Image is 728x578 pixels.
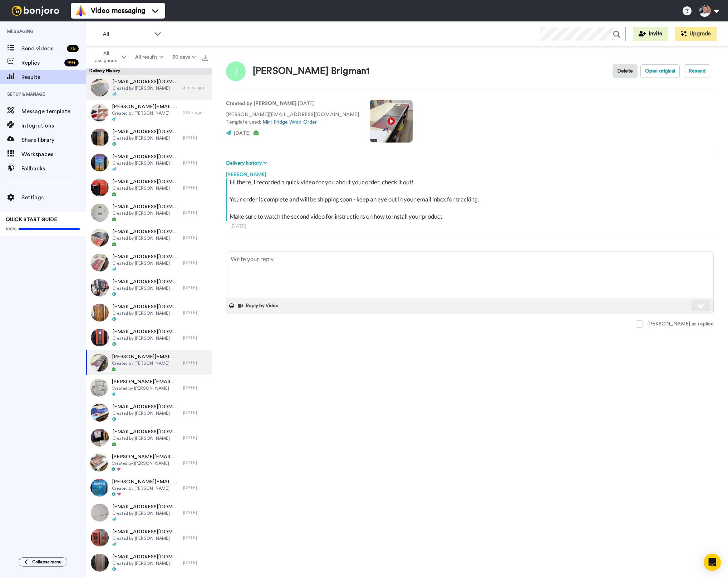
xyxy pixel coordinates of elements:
span: [PERSON_NAME][EMAIL_ADDRESS][DOMAIN_NAME] [112,478,179,485]
img: ae0b7abe-5869-4db5-af9b-e5bb3097dabe-thumb.jpg [91,504,109,522]
span: [EMAIL_ADDRESS][DOMAIN_NAME] [112,153,179,160]
div: [PERSON_NAME] as replied [647,320,714,328]
div: [DATE] [183,410,208,415]
button: Delivery history [226,159,270,167]
a: [EMAIL_ADDRESS][DOMAIN_NAME]Created by [PERSON_NAME][DATE] [86,425,212,450]
button: Collapse menu [19,557,67,567]
span: [EMAIL_ADDRESS][DOMAIN_NAME] [112,78,179,85]
img: 35732a63-be5f-4110-aac8-54f63af2f9bd-thumb.jpg [91,529,109,547]
span: [EMAIL_ADDRESS][DOMAIN_NAME] [112,178,179,185]
span: Message template [21,107,86,116]
button: All results [131,51,168,64]
a: [EMAIL_ADDRESS][DOMAIN_NAME]Created by [PERSON_NAME][DATE] [86,275,212,300]
div: [DATE] [183,385,208,390]
a: [PERSON_NAME][EMAIL_ADDRESS][DOMAIN_NAME]Created by [PERSON_NAME][DATE] [86,350,212,375]
span: [EMAIL_ADDRESS][DOMAIN_NAME] [112,203,179,210]
span: Video messaging [91,6,145,16]
span: Created by [PERSON_NAME] [112,410,179,416]
span: Created by [PERSON_NAME] [112,460,179,466]
p: : [DATE] [226,100,359,108]
a: [EMAIL_ADDRESS][DOMAIN_NAME]Created by [PERSON_NAME][DATE] [86,325,212,350]
div: [PERSON_NAME] [226,167,714,178]
img: 5d2801f0-13f4-4c9a-b9db-f74b3723f48c-thumb.jpg [91,279,109,297]
span: Created by [PERSON_NAME] [112,185,179,191]
span: [EMAIL_ADDRESS][DOMAIN_NAME] [112,253,179,260]
span: Settings [21,193,86,202]
div: [DATE] [183,160,208,165]
span: Created by [PERSON_NAME] [112,535,179,541]
button: 30 days [168,51,200,64]
a: [EMAIL_ADDRESS][DOMAIN_NAME]Created by [PERSON_NAME][DATE] [86,200,212,225]
span: [EMAIL_ADDRESS][DOMAIN_NAME] [112,328,179,335]
span: Created by [PERSON_NAME] [112,160,179,166]
span: All [103,30,151,39]
span: Created by [PERSON_NAME] [112,260,179,266]
span: Integrations [21,121,86,130]
span: [EMAIL_ADDRESS][DOMAIN_NAME] [112,303,179,310]
a: [EMAIL_ADDRESS][DOMAIN_NAME]Created by [PERSON_NAME][DATE] [86,225,212,250]
span: [PERSON_NAME][EMAIL_ADDRESS][PERSON_NAME][DOMAIN_NAME] [112,378,179,385]
span: [PERSON_NAME][EMAIL_ADDRESS][DOMAIN_NAME] [112,103,179,110]
a: [EMAIL_ADDRESS][DOMAIN_NAME]Created by [PERSON_NAME][DATE] [86,175,212,200]
a: [PERSON_NAME][EMAIL_ADDRESS][DOMAIN_NAME]Created by [PERSON_NAME]23 hr. ago [86,100,212,125]
span: All assignees [92,50,120,64]
img: 1068c979-86a4-4749-b64e-5177af61d716-thumb.jpg [91,329,109,347]
a: [EMAIL_ADDRESS][DOMAIN_NAME]Created by [PERSON_NAME][DATE] [86,300,212,325]
img: b8f49a36-486b-4912-bf53-2fafae49c96c-thumb.jpg [91,429,109,447]
strong: Created by [PERSON_NAME] [226,101,296,106]
div: [DATE] [183,360,208,365]
div: 3 min. ago [183,85,208,90]
button: Resend [684,64,710,78]
button: Reply by Video [237,300,281,311]
span: [EMAIL_ADDRESS][DOMAIN_NAME] [112,403,179,410]
a: [EMAIL_ADDRESS][DOMAIN_NAME]Created by [PERSON_NAME][DATE] [86,150,212,175]
div: [DATE] [183,285,208,290]
span: Created by [PERSON_NAME] [112,135,179,141]
span: [PERSON_NAME][EMAIL_ADDRESS][PERSON_NAME][DOMAIN_NAME] [112,453,179,460]
div: [DATE] [183,335,208,340]
span: [EMAIL_ADDRESS][DOMAIN_NAME] [112,528,179,535]
span: [EMAIL_ADDRESS][DOMAIN_NAME] [112,128,179,135]
span: Created by [PERSON_NAME] [112,485,179,491]
button: Open original [640,64,680,78]
span: Created by [PERSON_NAME] [112,510,179,516]
span: [PERSON_NAME][EMAIL_ADDRESS][DOMAIN_NAME] [112,353,179,360]
div: [DATE] [183,435,208,440]
span: Results [21,73,86,81]
span: Created by [PERSON_NAME] [112,560,179,566]
span: Collapse menu [32,559,62,565]
img: a36efe99-84b0-4934-adba-1206dca31e5e-thumb.jpg [91,129,109,146]
img: 24a34a02-716b-4f1d-952e-ecf20ab16a58-thumb.jpg [91,404,109,422]
span: Created by [PERSON_NAME] [112,110,179,116]
button: Export all results that match these filters now. [200,52,210,63]
span: Workspaces [21,150,86,159]
a: Mini Fridge Wrap Order [262,120,317,125]
div: 23 hr. ago [183,110,208,115]
img: 68a1918d-4cf0-4d33-98d9-c04208e460c7-thumb.jpg [90,354,108,372]
div: Open Intercom Messenger [704,554,721,571]
div: 75 [67,45,79,52]
img: 36bcc9df-3805-46a3-bb76-002aae11a869-thumb.jpg [91,304,109,322]
img: 66de98a1-2df4-429b-add8-9d0f0c417c24-thumb.jpg [90,454,108,472]
button: Delete [613,64,638,78]
div: Delivery History [86,68,212,75]
img: vm-color.svg [75,5,87,16]
a: [PERSON_NAME][EMAIL_ADDRESS][DOMAIN_NAME]Created by [PERSON_NAME][DATE] [86,475,212,500]
span: Created by [PERSON_NAME] [112,335,179,341]
img: e8c105d0-71e8-4121-919a-12cff21b83d5-thumb.jpg [90,379,108,397]
img: dcd567ff-8741-4c04-9b47-1e0122781009-thumb.jpg [90,104,108,121]
span: Created by [PERSON_NAME] [112,210,179,216]
div: Hi there, I recorded a quick video for you about your order, check it out! Your order is complete... [230,178,712,221]
p: [PERSON_NAME][EMAIL_ADDRESS][DOMAIN_NAME] Template used: [226,111,359,126]
a: [PERSON_NAME][EMAIL_ADDRESS][PERSON_NAME][DOMAIN_NAME]Created by [PERSON_NAME][DATE] [86,450,212,475]
div: 99 + [64,59,79,66]
div: [DATE] [183,235,208,240]
a: [EMAIL_ADDRESS][DOMAIN_NAME]Created by [PERSON_NAME][DATE] [86,525,212,550]
div: [DATE] [183,135,208,140]
a: [EMAIL_ADDRESS][DOMAIN_NAME]Created by [PERSON_NAME][DATE] [86,500,212,525]
div: [DATE] [183,460,208,465]
span: Replies [21,59,62,67]
span: [EMAIL_ADDRESS][DOMAIN_NAME] [112,228,179,235]
span: 100% [6,226,17,232]
img: da49de7d-43a9-4fee-8220-122383b5a352-thumb.jpg [91,229,109,246]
